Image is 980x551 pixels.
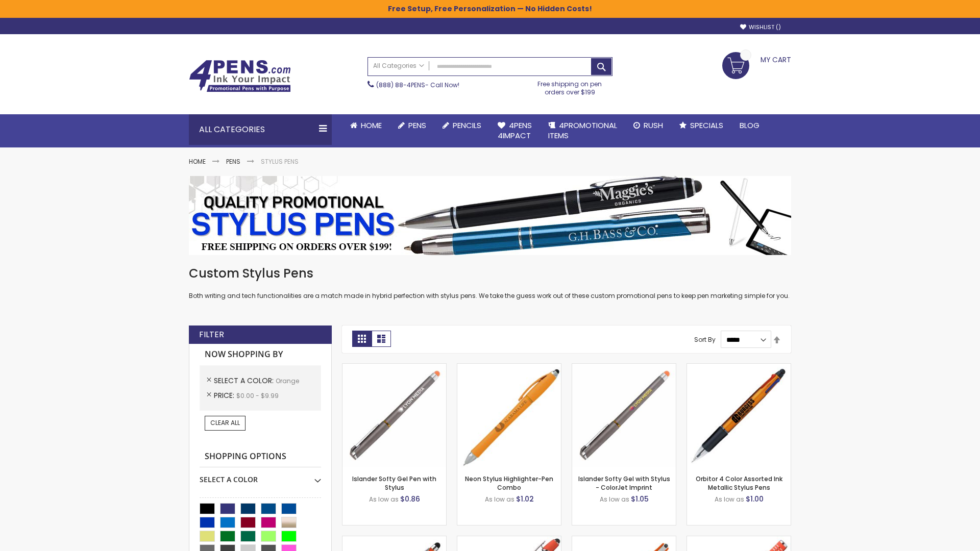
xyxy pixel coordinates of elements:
[369,495,399,504] span: As low as
[572,536,676,544] a: Avendale Velvet Touch Stylus Gel Pen-Orange
[687,364,791,467] img: Orbitor 4 Color Assorted Ink Metallic Stylus Pens-Orange
[205,416,246,430] a: Clear All
[631,494,649,504] span: $1.05
[457,364,561,467] img: Neon Stylus Highlighter-Pen Combo-Orange
[214,375,276,386] span: Select A Color
[400,494,420,504] span: $0.86
[625,114,671,137] a: Rush
[572,364,676,467] img: Islander Softy Gel with Stylus - ColorJet Imprint-Orange
[731,114,768,137] a: Blog
[200,467,321,485] div: Select A Color
[189,176,791,255] img: Stylus Pens
[276,377,299,385] span: Orange
[694,335,716,344] label: Sort By
[200,344,321,365] strong: Now Shopping by
[746,494,764,504] span: $1.00
[498,120,532,141] span: 4Pens 4impact
[644,120,663,131] span: Rush
[376,81,425,89] a: (888) 88-4PENS
[368,58,429,74] a: All Categories
[342,114,390,137] a: Home
[210,418,240,427] span: Clear All
[189,60,291,92] img: 4Pens Custom Pens and Promotional Products
[434,114,489,137] a: Pencils
[457,363,561,372] a: Neon Stylus Highlighter-Pen Combo-Orange
[200,446,321,468] strong: Shopping Options
[548,120,617,141] span: 4PROMOTIONAL ITEMS
[740,23,781,31] a: Wishlist
[485,495,514,504] span: As low as
[226,157,240,166] a: Pens
[687,363,791,372] a: Orbitor 4 Color Assorted Ink Metallic Stylus Pens-Orange
[408,120,426,131] span: Pens
[740,120,759,131] span: Blog
[189,265,791,300] div: Both writing and tech functionalities are a match made in hybrid perfection with stylus pens. We ...
[214,390,236,400] span: Price
[715,495,744,504] span: As low as
[516,494,534,504] span: $1.02
[527,76,613,96] div: Free shipping on pen orders over $199
[390,114,434,137] a: Pens
[578,474,670,491] a: Islander Softy Gel with Stylus - ColorJet Imprint
[453,120,481,131] span: Pencils
[342,536,446,544] a: Minnelli Softy Pen with Stylus - Laser Engraved-Orange
[457,536,561,544] a: 4P-MS8B-Orange
[236,391,279,400] span: $0.00 - $9.99
[540,114,625,147] a: 4PROMOTIONALITEMS
[489,114,540,147] a: 4Pens4impact
[361,120,382,131] span: Home
[572,363,676,372] a: Islander Softy Gel with Stylus - ColorJet Imprint-Orange
[261,157,299,166] strong: Stylus Pens
[342,364,446,467] img: Islander Softy Gel Pen with Stylus-Orange
[373,62,424,70] span: All Categories
[696,474,782,491] a: Orbitor 4 Color Assorted Ink Metallic Stylus Pens
[465,474,553,491] a: Neon Stylus Highlighter-Pen Combo
[690,120,723,131] span: Specials
[600,495,629,504] span: As low as
[189,157,206,166] a: Home
[687,536,791,544] a: Marin Softy Pen with Stylus - Laser Engraved-Orange
[199,329,224,340] strong: Filter
[352,474,436,491] a: Islander Softy Gel Pen with Stylus
[189,114,332,145] div: All Categories
[671,114,731,137] a: Specials
[376,81,459,89] span: - Call Now!
[342,363,446,372] a: Islander Softy Gel Pen with Stylus-Orange
[352,331,372,347] strong: Grid
[189,265,791,282] h1: Custom Stylus Pens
